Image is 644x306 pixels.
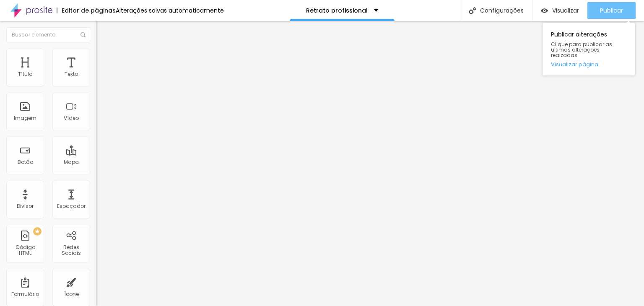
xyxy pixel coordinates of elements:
div: Título [18,71,32,77]
div: Mapa [64,159,79,165]
img: Icone [469,7,476,14]
div: Ícone [64,291,79,297]
div: Divisor [17,203,34,209]
div: Código HTML [8,244,42,257]
button: Visualizar [532,2,587,19]
div: Texto [65,71,78,77]
div: Editor de páginas [57,8,116,13]
p: Retrato profissional [306,8,368,13]
span: Publicar [600,7,623,14]
div: Alterações salvas automaticamente [116,8,224,13]
input: Buscar elemento [6,27,90,42]
span: Clique para publicar as ultimas alterações reaizadas [551,41,626,58]
div: Vídeo [64,115,79,121]
img: Icone [80,32,86,37]
div: Botão [18,159,33,165]
div: Redes Sociais [55,244,88,257]
div: Publicar alterações [543,23,635,75]
div: Espaçador [57,203,86,209]
a: Visualizar página [551,62,626,67]
iframe: Editor [96,21,644,306]
button: Publicar [587,2,636,19]
img: view-1.svg [541,7,548,14]
span: Visualizar [552,7,579,14]
div: Imagem [14,115,36,121]
div: Formulário [11,291,39,297]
